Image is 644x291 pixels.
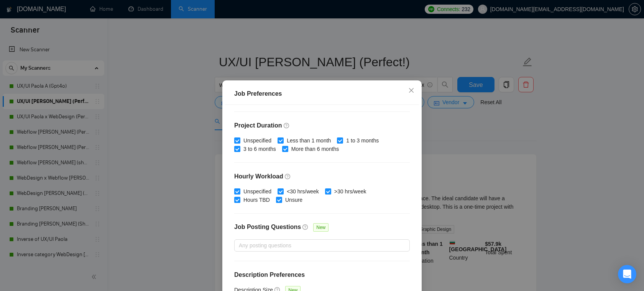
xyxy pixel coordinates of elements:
[408,87,414,93] span: close
[331,187,370,196] span: >30 hrs/week
[284,122,290,128] span: question-circle
[240,136,274,145] span: Unspecified
[284,187,322,196] span: <30 hrs/week
[240,196,273,204] span: Hours TBD
[234,270,410,280] h4: Description Preferences
[343,136,382,145] span: 1 to 3 months
[240,187,274,196] span: Unspecified
[302,224,309,230] span: question-circle
[618,265,636,283] div: Open Intercom Messenger
[284,136,334,145] span: Less than 1 month
[401,80,422,101] button: Close
[240,145,279,153] span: 3 to 6 months
[315,90,329,111] div: -
[234,172,410,181] h4: Hourly Workload
[234,121,410,130] h4: Project Duration
[288,145,342,153] span: More than 6 months
[282,196,306,204] span: Unsure
[234,89,410,98] div: Job Preferences
[234,222,301,232] h4: Job Posting Questions
[285,173,291,179] span: question-circle
[313,223,329,232] span: New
